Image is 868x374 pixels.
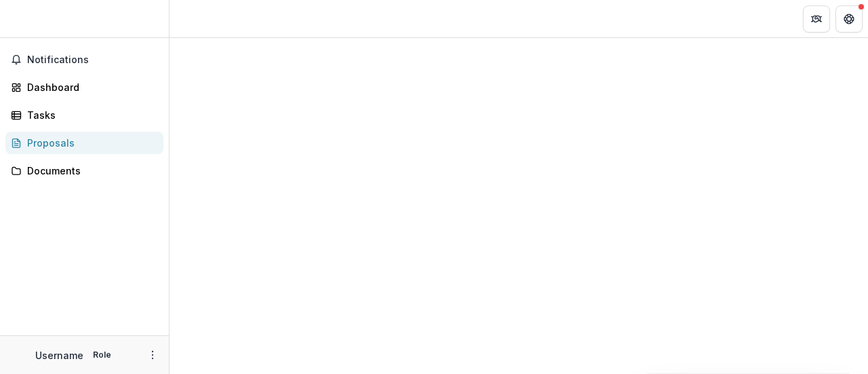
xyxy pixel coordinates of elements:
[27,164,153,178] div: Documents
[27,54,158,66] span: Notifications
[835,5,863,33] button: Get Help
[27,136,153,150] div: Proposals
[89,349,115,361] p: Role
[5,49,163,71] button: Notifications
[5,104,163,126] a: Tasks
[5,76,163,98] a: Dashboard
[27,108,153,122] div: Tasks
[35,348,83,362] p: Username
[5,132,163,154] a: Proposals
[27,80,153,94] div: Dashboard
[144,347,161,363] button: More
[5,160,163,182] a: Documents
[803,5,830,33] button: Partners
